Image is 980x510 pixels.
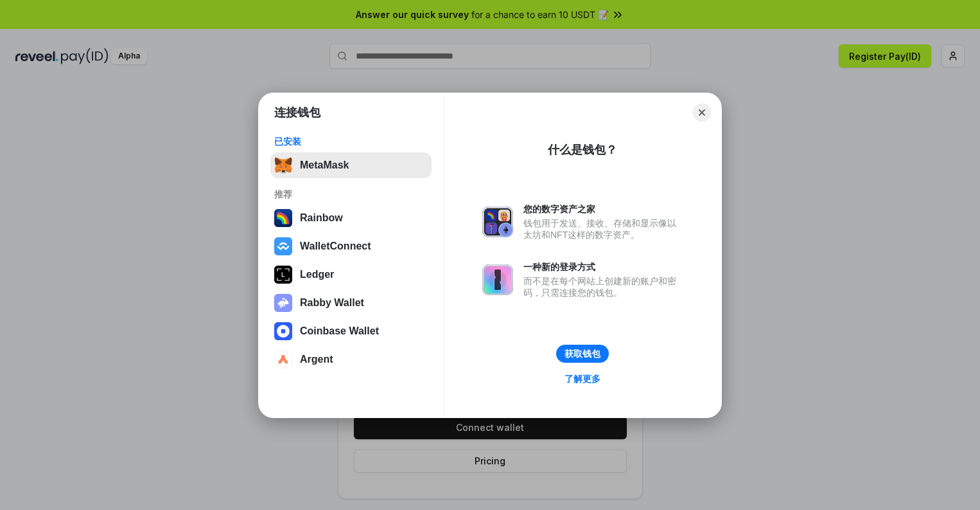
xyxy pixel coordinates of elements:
button: Rainbow [270,205,432,231]
div: 您的数字资产之家 [523,203,683,215]
button: WalletConnect [270,233,432,259]
div: Rainbow [300,212,343,224]
div: 一种新的登录方式 [523,261,683,273]
div: 什么是钱包？ [548,142,617,158]
img: svg+xml,%3Csvg%20xmlns%3D%22http%3A%2F%2Fwww.w3.org%2F2000%2Fsvg%22%20fill%3D%22none%22%20viewBox... [482,264,513,295]
div: Argent [300,354,333,365]
div: 钱包用于发送、接收、存储和显示像以太坊和NFT这样的数字资产。 [523,217,683,241]
img: svg+xml,%3Csvg%20xmlns%3D%22http%3A%2F%2Fwww.w3.org%2F2000%2Fsvg%22%20fill%3D%22none%22%20viewBox... [482,206,513,237]
div: WalletConnect [300,241,371,252]
div: MetaMask [300,159,349,171]
img: svg+xml,%3Csvg%20fill%3D%22none%22%20height%3D%2233%22%20viewBox%3D%220%200%2035%2033%22%20width%... [274,156,292,174]
img: svg+xml,%3Csvg%20xmlns%3D%22http%3A%2F%2Fwww.w3.org%2F2000%2Fsvg%22%20fill%3D%22none%22%20viewBox... [274,294,292,312]
button: Close [693,104,711,122]
div: 已安装 [274,136,428,147]
img: svg+xml,%3Csvg%20width%3D%22120%22%20height%3D%22120%22%20viewBox%3D%220%200%20120%20120%22%20fil... [274,209,292,227]
button: Ledger [270,262,432,287]
div: 推荐 [274,188,428,200]
div: Rabby Wallet [300,297,364,309]
a: 了解更多 [557,370,608,387]
div: 而不是在每个网站上创建新的账户和密码，只需连接您的钱包。 [523,275,683,298]
img: svg+xml,%3Csvg%20width%3D%2228%22%20height%3D%2228%22%20viewBox%3D%220%200%2028%2028%22%20fill%3D... [274,322,292,340]
div: 了解更多 [564,373,600,385]
h1: 连接钱包 [274,105,320,120]
img: svg+xml,%3Csvg%20width%3D%2228%22%20height%3D%2228%22%20viewBox%3D%220%200%2028%2028%22%20fill%3D... [274,351,292,369]
button: MetaMask [270,152,432,178]
button: Argent [270,347,432,372]
div: Coinbase Wallet [300,325,379,337]
img: svg+xml,%3Csvg%20width%3D%2228%22%20height%3D%2228%22%20viewBox%3D%220%200%2028%2028%22%20fill%3D... [274,237,292,255]
button: Rabby Wallet [270,290,432,316]
div: 获取钱包 [564,348,600,360]
button: Coinbase Wallet [270,318,432,344]
div: Ledger [300,269,334,280]
img: svg+xml,%3Csvg%20xmlns%3D%22http%3A%2F%2Fwww.w3.org%2F2000%2Fsvg%22%20width%3D%2228%22%20height%3... [274,266,292,284]
button: 获取钱包 [556,345,609,363]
